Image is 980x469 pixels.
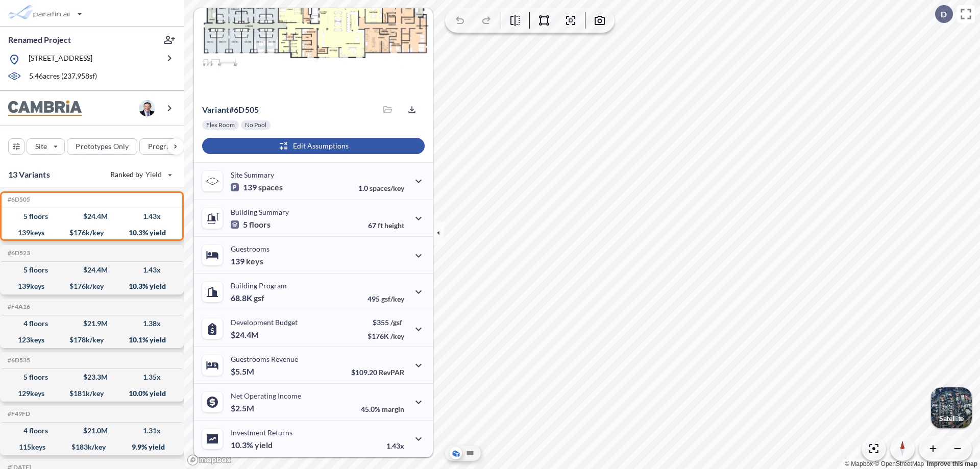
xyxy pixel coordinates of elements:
[361,405,404,413] p: 45.0%
[231,293,264,303] p: 68.8K
[231,355,298,363] p: Guestrooms Revenue
[378,221,383,230] span: ft
[367,332,404,340] p: $176K
[139,138,194,155] button: Program
[231,330,260,340] p: $24.4M
[139,100,155,116] img: user logo
[368,221,404,230] p: 67
[246,256,263,266] span: keys
[231,403,256,413] p: $2.5M
[231,318,298,327] p: Development Budget
[76,141,129,152] p: Prototypes Only
[941,10,947,19] p: D
[939,414,964,423] p: Satellite
[6,303,30,310] h5: Click to copy the code
[231,208,289,216] p: Building Summary
[35,141,47,152] p: Site
[231,256,263,266] p: 139
[67,138,137,155] button: Prototypes Only
[202,105,229,114] span: Variant
[231,182,283,192] p: 139
[931,387,972,428] button: Switcher ImageSatellite
[931,387,972,428] img: Switcher Image
[386,441,404,450] p: 1.43x
[254,293,264,303] span: gsf
[6,250,30,257] h5: Click to copy the code
[384,221,404,230] span: height
[145,169,162,180] span: Yield
[379,368,404,377] span: RevPAR
[255,440,273,450] span: yield
[464,447,476,459] button: Site Plan
[249,219,271,230] span: floors
[29,71,97,82] p: 5.46 acres ( 237,958 sf)
[367,318,404,327] p: $355
[390,332,404,340] span: /key
[231,440,273,450] p: 10.3%
[231,219,271,230] p: 5
[450,447,462,459] button: Aerial View
[8,34,71,45] p: Renamed Project
[351,368,404,377] p: $109.20
[206,121,235,129] p: Flex Room
[927,460,977,467] a: Improve this map
[845,460,873,467] a: Mapbox
[202,105,259,115] p: # 6d505
[370,184,404,192] span: spaces/key
[231,170,274,179] p: Site Summary
[231,366,256,377] p: $5.5M
[358,184,404,192] p: 1.0
[381,294,404,303] span: gsf/key
[382,405,404,413] span: margin
[102,166,179,183] button: Ranked by Yield
[202,138,425,154] button: Edit Assumptions
[245,121,266,129] p: No Pool
[8,168,50,181] p: 13 Variants
[231,391,301,400] p: Net Operating Income
[6,357,30,364] h5: Click to copy the code
[367,294,404,303] p: 495
[231,428,292,437] p: Investment Returns
[27,138,65,155] button: Site
[231,281,287,290] p: Building Program
[258,182,283,192] span: spaces
[148,141,177,152] p: Program
[8,101,82,116] img: BrandImage
[6,410,30,417] h5: Click to copy the code
[874,460,924,467] a: OpenStreetMap
[390,318,402,327] span: /gsf
[187,454,232,466] a: Mapbox homepage
[6,196,30,203] h5: Click to copy the code
[29,53,92,66] p: [STREET_ADDRESS]
[231,244,269,253] p: Guestrooms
